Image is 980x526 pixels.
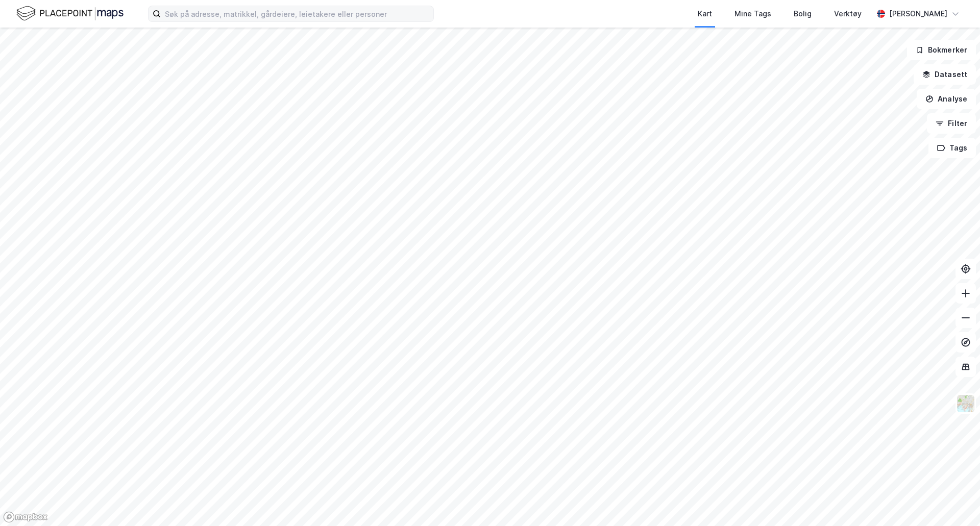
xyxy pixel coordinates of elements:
[698,8,712,20] div: Kart
[929,477,980,526] div: Kontrollprogram for chat
[794,8,812,20] div: Bolig
[889,8,947,20] div: [PERSON_NAME]
[161,6,433,21] input: Søk på adresse, matrikkel, gårdeiere, leietakere eller personer
[16,5,124,22] img: logo.f888ab2527a4732fd821a326f86c7f29.svg
[834,8,862,20] div: Verktøy
[734,8,771,20] div: Mine Tags
[929,477,980,526] iframe: Chat Widget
